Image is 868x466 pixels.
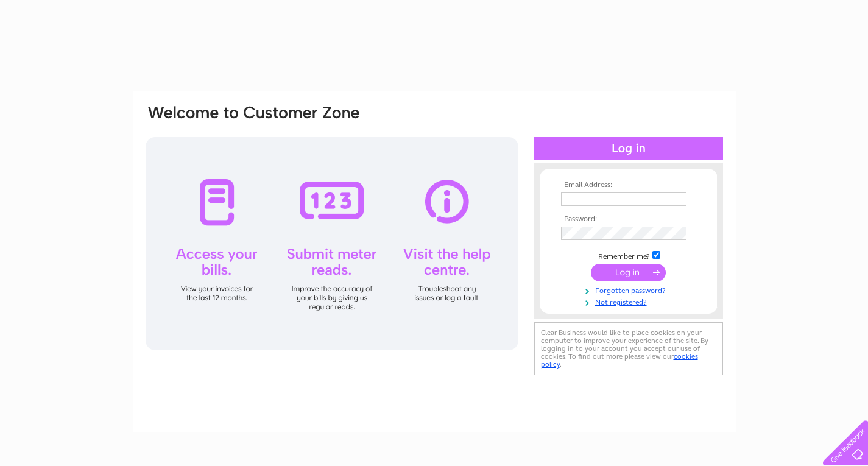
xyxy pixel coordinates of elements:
th: Password: [558,215,699,224]
input: Submit [591,264,666,281]
a: Not registered? [561,295,699,307]
a: Forgotten password? [561,284,699,295]
a: cookies policy [541,352,698,369]
th: Email Address: [558,181,699,189]
div: Clear Business would like to place cookies on your computer to improve your experience of the sit... [534,322,723,375]
td: Remember me? [558,249,699,261]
